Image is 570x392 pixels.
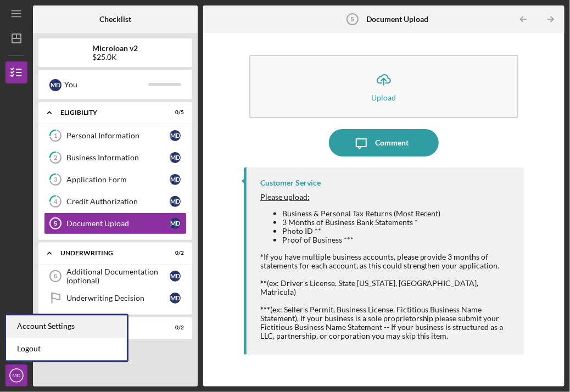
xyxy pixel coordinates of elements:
[282,209,513,218] li: Business & Personal Tax Returns (Most Recent)
[371,93,396,102] div: Upload
[164,324,184,331] div: 0 / 2
[6,316,127,338] div: Account Settings
[66,175,170,184] div: Application Form
[260,192,310,201] span: Please upload:
[329,129,439,156] button: Comment
[54,198,58,205] tspan: 4
[60,250,157,256] div: Underwriting
[44,191,187,212] a: 4Credit AuthorizationMD
[44,287,187,309] a: Underwriting DecisionMD
[282,218,513,227] li: 3 Months of Business Bank Statements *
[66,197,170,206] div: Credit Authorization
[260,209,513,279] div: If you have multiple business accounts, please provide 3 months of statements for each account, a...
[93,53,138,61] div: $25.0K
[66,131,170,140] div: Personal Information
[60,109,157,116] div: Eligibility
[44,147,187,169] a: 2Business InformationMD
[66,153,170,162] div: Business Information
[6,338,127,361] a: Logout
[99,15,131,24] b: Checklist
[170,174,181,185] div: M D
[170,152,181,163] div: M D
[44,212,187,234] a: 5Document UploadMD
[260,305,513,340] div: (ex: Seller's Permit, Business License, Fictitious Business Name Statement). If your business is ...
[64,75,148,94] div: You
[170,271,181,282] div: M D
[44,265,187,287] a: 6Additional Documentation (optional)MD
[282,236,513,244] li: Proof of Business ***
[164,250,184,256] div: 0 / 2
[66,294,170,303] div: Underwriting Decision
[54,220,57,227] tspan: 5
[164,109,184,116] div: 0 / 5
[375,129,409,156] div: Comment
[44,125,187,147] a: 1Personal InformationMD
[170,196,181,207] div: M D
[282,227,513,236] li: Photo ID **
[66,267,170,285] div: Additional Documentation (optional)
[49,79,62,91] div: M D
[366,15,428,24] b: Document Upload
[44,169,187,191] a: 3Application FormMD
[170,293,181,304] div: M D
[260,279,513,296] div: (ex: Driver's License, State [US_STATE], [GEOGRAPHIC_DATA], Matricula)
[93,44,138,53] b: Microloan v2
[249,55,518,118] button: Upload
[260,178,321,187] div: Customer Service
[170,218,181,229] div: M D
[66,219,170,228] div: Document Upload
[170,130,181,141] div: M D
[13,373,21,379] text: MD
[54,132,57,139] tspan: 1
[5,365,27,387] button: MD
[351,16,354,23] tspan: 5
[54,273,57,279] tspan: 6
[54,154,57,161] tspan: 2
[54,176,57,183] tspan: 3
